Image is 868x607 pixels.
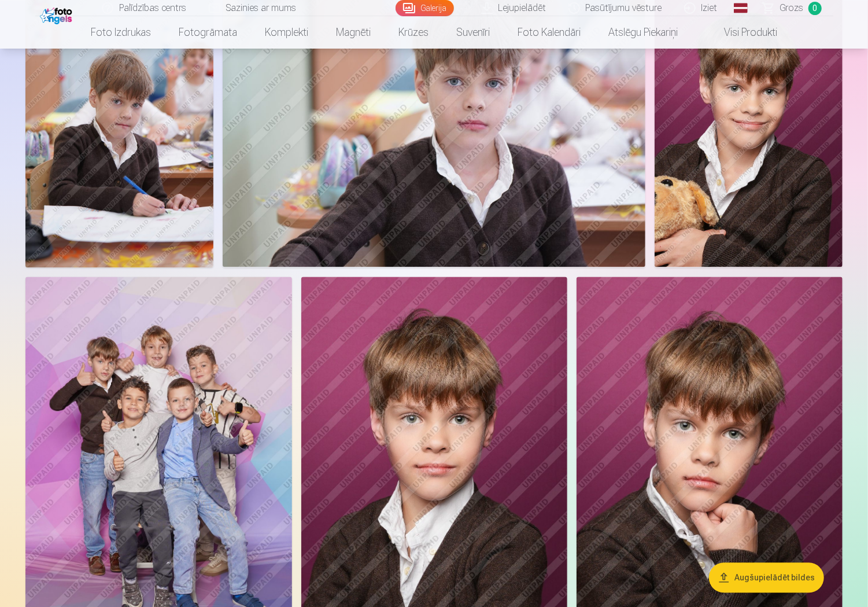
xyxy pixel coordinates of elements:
button: Augšupielādēt bildes [709,563,824,593]
img: /fa1 [40,5,75,24]
a: Krūzes [385,16,442,49]
span: Grozs [780,1,804,15]
a: Atslēgu piekariņi [594,16,692,49]
a: Suvenīri [442,16,504,49]
a: Visi produkti [692,16,791,49]
a: Foto kalendāri [504,16,594,49]
a: Foto izdrukas [77,16,165,49]
a: Magnēti [322,16,385,49]
a: Fotogrāmata [165,16,251,49]
span: 0 [808,2,822,15]
a: Komplekti [251,16,322,49]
